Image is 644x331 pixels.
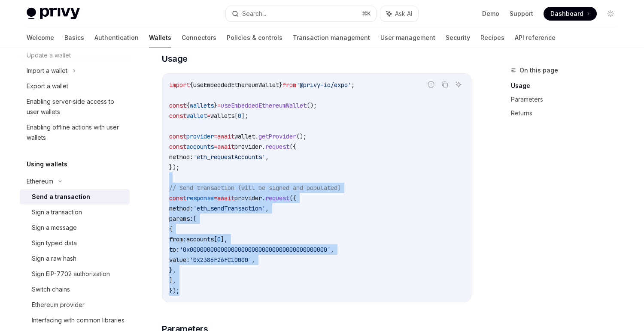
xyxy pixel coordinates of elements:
[234,143,262,150] span: provider
[262,143,265,150] span: .
[510,9,533,18] a: Support
[217,194,234,202] span: await
[169,235,186,243] span: from:
[20,251,130,266] a: Sign a raw hash
[32,207,82,217] div: Sign a transaction
[395,9,412,18] span: Ask AI
[193,215,197,223] span: [
[241,112,248,120] span: ];
[439,79,450,90] button: Copy the contents from the code block
[20,235,130,251] a: Sign typed data
[169,132,186,140] span: const
[380,6,418,21] button: Ask AI
[20,266,130,282] a: Sign EIP-7702 authorization
[214,235,217,243] span: [
[210,112,234,120] span: wallets
[169,205,193,212] span: method:
[550,9,583,18] span: Dashboard
[604,7,617,21] button: Toggle dark mode
[226,6,376,21] button: Search...⌘K
[169,194,186,202] span: const
[27,27,54,48] a: Welcome
[296,132,307,140] span: ();
[234,112,238,120] span: [
[20,220,130,235] a: Sign a message
[32,253,76,264] div: Sign a raw hash
[169,256,190,264] span: value:
[186,132,214,140] span: provider
[32,269,110,279] div: Sign EIP-7702 authorization
[162,53,188,65] span: Usage
[296,81,351,89] span: '@privy-io/expo'
[238,112,241,120] span: 0
[179,246,331,253] span: '0x0000000000000000000000000000000000000000'
[279,81,283,89] span: }
[20,189,130,205] a: Send a transaction
[265,194,289,202] span: request
[511,79,624,93] a: Usage
[221,235,228,243] span: ],
[32,300,85,310] div: Ethereum provider
[169,225,173,233] span: {
[169,81,190,89] span: import
[32,192,90,202] div: Send a transaction
[186,102,190,109] span: {
[214,194,217,202] span: =
[425,79,437,90] button: Report incorrect code
[169,184,341,192] span: // Send transaction (will be signed and populated)
[169,215,193,223] span: params:
[351,81,355,89] span: ;
[32,284,70,295] div: Switch chains
[362,10,371,17] span: ⌘ K
[262,194,265,202] span: .
[64,27,84,48] a: Basics
[207,112,210,120] span: =
[331,246,334,253] span: ,
[193,81,279,89] span: useEmbeddedEthereumWallet
[20,297,130,313] a: Ethereum provider
[265,153,269,161] span: ,
[20,205,130,220] a: Sign a transaction
[190,256,252,264] span: '0x2386F26FC10000'
[289,194,296,202] span: ({
[252,256,255,264] span: ,
[544,7,597,21] a: Dashboard
[32,223,77,233] div: Sign a message
[214,132,217,140] span: =
[27,122,125,143] div: Enabling offline actions with user wallets
[265,143,289,150] span: request
[511,93,624,106] a: Parameters
[27,81,68,91] div: Export a wallet
[307,102,317,109] span: ();
[190,81,193,89] span: {
[217,143,234,150] span: await
[214,102,217,109] span: }
[217,102,221,109] span: =
[32,315,125,325] div: Interfacing with common libraries
[380,27,435,48] a: User management
[186,194,214,202] span: response
[186,143,214,150] span: accounts
[480,27,504,48] a: Recipes
[20,282,130,297] a: Switch chains
[169,266,176,274] span: },
[482,9,499,18] a: Demo
[20,94,130,120] a: Enabling server-side access to user wallets
[258,132,296,140] span: getProvider
[20,120,130,145] a: Enabling offline actions with user wallets
[186,112,207,120] span: wallet
[227,27,283,48] a: Policies & controls
[217,132,234,140] span: await
[193,153,265,161] span: 'eth_requestAccounts'
[149,27,171,48] a: Wallets
[27,159,67,169] h5: Using wallets
[182,27,216,48] a: Connectors
[265,205,269,212] span: ,
[169,287,179,295] span: });
[511,106,624,120] a: Returns
[255,132,258,140] span: .
[293,27,370,48] a: Transaction management
[515,27,556,48] a: API reference
[234,194,262,202] span: provider
[289,143,296,150] span: ({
